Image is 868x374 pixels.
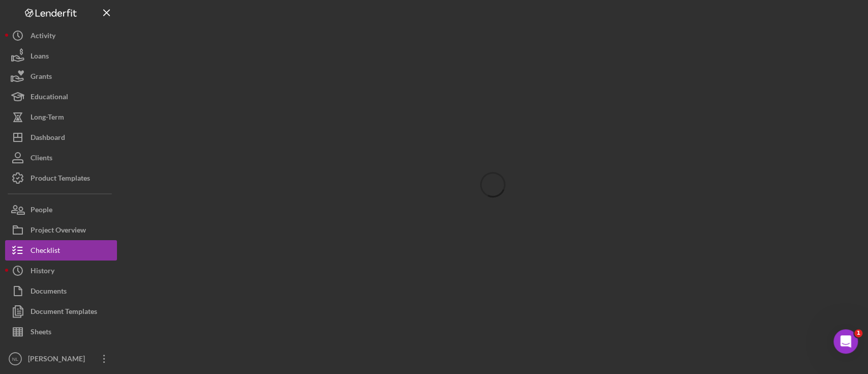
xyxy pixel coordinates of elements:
[5,349,117,369] button: NL[PERSON_NAME]
[31,199,52,222] div: People
[31,220,86,243] div: Project Overview
[5,261,117,281] button: History
[833,329,858,354] iframe: Intercom live chat
[31,127,65,150] div: Dashboard
[31,107,64,130] div: Long-Term
[5,107,117,127] button: Long-Term
[5,127,117,148] button: Dashboard
[5,168,117,188] button: Product Templates
[31,301,97,324] div: Document Templates
[5,25,117,46] button: Activity
[5,199,117,220] button: People
[5,87,117,107] button: Educational
[31,46,49,69] div: Loans
[31,322,51,344] div: Sheets
[5,281,117,301] button: Documents
[12,356,19,362] text: NL
[5,46,117,66] button: Loans
[5,148,117,168] button: Clients
[31,66,52,89] div: Grants
[5,66,117,87] button: Grants
[5,301,117,322] button: Document Templates
[5,240,117,261] button: Checklist
[5,220,117,240] button: Project Overview
[31,261,54,283] div: History
[31,240,60,263] div: Checklist
[31,281,67,304] div: Documents
[5,322,117,342] button: Sheets
[31,25,55,48] div: Activity
[854,329,862,337] span: 1
[25,349,92,371] div: [PERSON_NAME]
[31,148,52,170] div: Clients
[31,87,68,109] div: Educational
[31,168,90,191] div: Product Templates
